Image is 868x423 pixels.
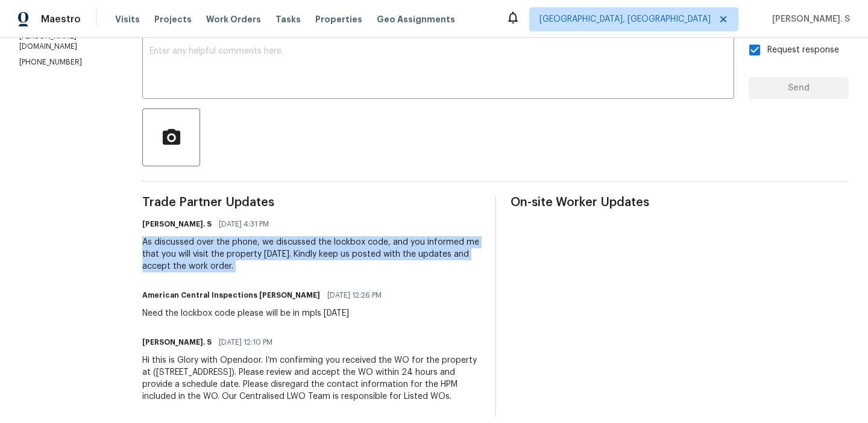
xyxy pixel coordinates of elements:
h6: American Central Inspections [PERSON_NAME] [142,289,320,301]
span: Trade Partner Updates [142,196,480,208]
span: [DATE] 12:10 PM [219,336,272,348]
span: [DATE] 12:26 PM [327,289,382,301]
span: Projects [154,13,192,25]
span: Request response [767,44,839,57]
p: [PHONE_NUMBER] [19,57,113,67]
span: Tasks [275,15,301,23]
span: [PERSON_NAME]. S [767,13,850,25]
span: [GEOGRAPHIC_DATA], [GEOGRAPHIC_DATA] [539,13,711,25]
h6: [PERSON_NAME]. S [142,218,212,230]
div: Need the lockbox code please will be in mpls [DATE] [142,307,389,319]
h6: [PERSON_NAME]. S [142,336,212,348]
div: Hi this is Glory with Opendoor. I’m confirming you received the WO for the property at ([STREET_A... [142,354,480,403]
span: Geo Assignments [377,13,455,25]
span: Properties [315,13,362,25]
span: On-site Worker Updates [511,196,849,208]
span: Work Orders [206,13,261,25]
span: [DATE] 4:31 PM [219,218,269,230]
span: Visits [115,13,140,25]
div: As discussed over the phone, we discussed the lockbox code, and you informed me that you will vis... [142,236,480,272]
span: Maestro [41,13,81,25]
